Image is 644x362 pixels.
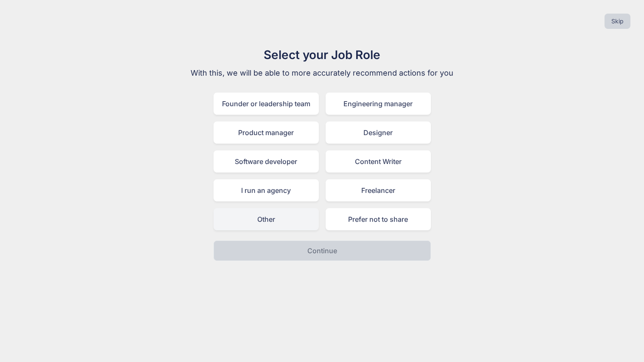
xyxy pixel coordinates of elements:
[214,179,319,201] div: I run an agency
[214,122,319,144] div: Product manager
[180,46,465,64] h1: Select your Job Role
[326,150,431,173] div: Content Writer
[326,179,431,201] div: Freelancer
[214,150,319,173] div: Software developer
[214,208,319,230] div: Other
[326,208,431,230] div: Prefer not to share
[180,67,465,79] p: With this, we will be able to more accurately recommend actions for you
[307,246,337,256] p: Continue
[326,93,431,115] div: Engineering manager
[326,122,431,144] div: Designer
[214,93,319,115] div: Founder or leadership team
[605,14,630,29] button: Skip
[214,240,431,261] button: Continue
